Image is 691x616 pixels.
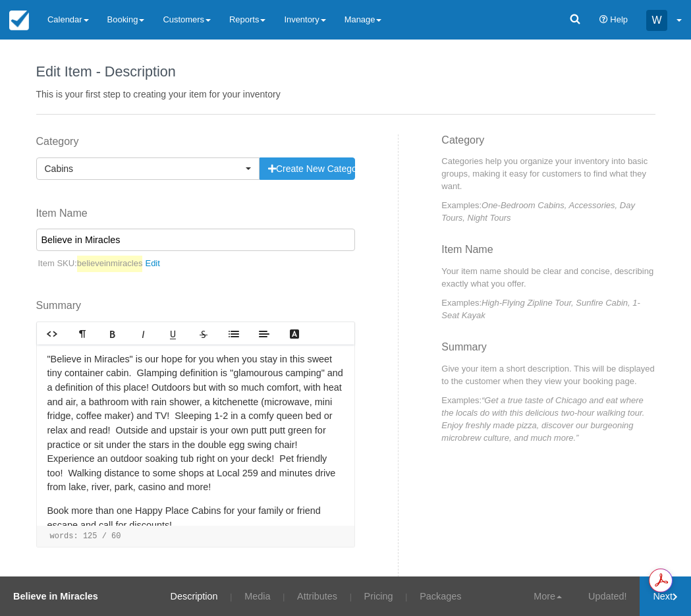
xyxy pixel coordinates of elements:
[36,298,356,314] label: Summary
[37,323,67,345] a: HTML
[77,256,165,272] a: believeinmiracles
[36,88,655,101] p: This is your first step to creating your item for your inventory
[441,394,655,444] p: Examples:
[128,323,158,345] a: Italic
[9,11,29,30] img: checkfront-main-nav-mini-logo.png
[354,576,403,616] a: Pricing
[45,162,242,175] span: Cabins
[410,576,471,616] a: Packages
[441,155,655,192] p: Categories help you organize your inventory into basic groups, making it easy for customers to fi...
[158,323,188,345] a: Underline
[575,576,640,616] a: Updated!
[249,323,279,345] a: Align
[47,352,345,495] p: "Believe in Miracles" is our hope for you when you stay in this sweet tiny container cabin. Glamp...
[441,200,635,223] em: One-Bedroom Cabins, Accessories, Day Tours, Night Tours
[441,199,655,224] p: Examples:
[36,64,655,80] h1: Edit Item - Description
[260,157,355,180] button: Create New Category
[520,576,575,616] a: More
[36,206,356,221] label: Item Name
[441,296,655,322] p: Examples:
[441,134,655,155] h3: Category
[36,575,117,586] a: Additional options
[640,576,691,616] a: Next
[279,323,310,345] a: Text Color
[36,229,356,251] input: Enter a new Item Name
[441,362,655,387] p: Give your item a short description. This will be displayed to the customer when they view your bo...
[67,323,97,345] a: Format
[36,157,260,180] button: Cabins
[610,14,628,24] span: Help
[646,10,667,31] div: W
[13,591,98,602] strong: Believe in Miracles
[36,134,356,150] label: Category
[599,16,608,24] i: Help
[441,265,655,290] p: Your item name should be clear and concise, describing exactly what you offer.
[36,256,356,272] p: Item SKU:
[188,323,219,345] a: Strikethrough
[441,341,655,362] h3: Summary
[161,576,228,616] a: Description
[47,504,345,532] p: Book more than one Happy Place Cabins for your family or friend escape and call for discounts!
[441,395,644,443] em: “Get a true taste of Chicago and eat where the locals do with this delicious two-hour walking tou...
[43,531,128,542] li: words: 125 / 60
[441,244,655,265] h3: Item Name
[97,323,128,345] a: Bold
[441,298,640,320] em: High-Flying Zipline Tour, Sunfire Cabin, 1-Seat Kayak
[287,576,347,616] a: Attributes
[219,323,249,345] a: Lists
[235,576,280,616] a: Media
